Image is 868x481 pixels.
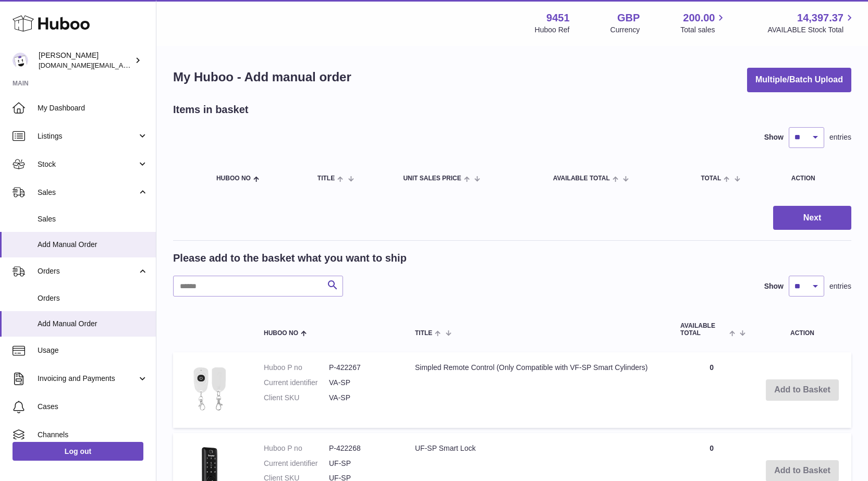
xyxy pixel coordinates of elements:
[546,11,570,25] strong: 9451
[173,103,249,117] h2: Items in basket
[753,312,851,347] th: Action
[216,175,251,182] span: Huboo no
[764,132,784,142] label: Show
[680,11,727,35] a: 200.00 Total sales
[264,378,329,388] dt: Current identifier
[264,443,329,453] dt: Huboo P no
[329,378,394,388] dd: VA-SP
[38,402,148,412] span: Cases
[38,240,148,250] span: Add Manual Order
[670,352,753,428] td: 0
[329,363,394,373] dd: P-422267
[38,159,137,169] span: Stock
[701,175,721,182] span: Total
[764,281,784,291] label: Show
[773,206,851,230] button: Next
[184,363,236,415] img: Simpled Remote Control (Only Compatible with VF-SP Smart Cylinders)
[264,330,298,337] span: Huboo no
[829,281,851,291] span: entries
[683,11,715,25] span: 200.00
[797,11,843,25] span: 14,397.37
[617,11,640,25] strong: GBP
[829,132,851,142] span: entries
[329,443,394,453] dd: P-422268
[329,459,394,468] dd: UF-SP
[767,11,855,35] a: 14,397.37 AVAILABLE Stock Total
[38,374,137,384] span: Invoicing and Payments
[38,319,148,329] span: Add Manual Order
[38,293,148,303] span: Orders
[317,175,335,182] span: Title
[415,330,432,337] span: Title
[680,25,727,35] span: Total sales
[791,175,841,182] div: Action
[38,103,148,113] span: My Dashboard
[405,352,670,428] td: Simpled Remote Control (Only Compatible with VF-SP Smart Cylinders)
[264,393,329,403] dt: Client SKU
[610,25,640,35] div: Currency
[38,214,148,224] span: Sales
[553,175,610,182] span: AVAILABLE Total
[173,69,351,85] h1: My Huboo - Add manual order
[329,393,394,403] dd: VA-SP
[38,346,148,355] span: Usage
[264,459,329,468] dt: Current identifier
[767,25,855,35] span: AVAILABLE Stock Total
[680,323,727,336] span: AVAILABLE Total
[38,131,137,141] span: Listings
[173,251,407,265] h2: Please add to the basket what you want to ship
[38,266,137,276] span: Orders
[747,68,851,92] button: Multiple/Batch Upload
[39,61,207,69] span: [DOMAIN_NAME][EMAIL_ADDRESS][DOMAIN_NAME]
[13,53,28,68] img: amir.ch@gmail.com
[264,363,329,373] dt: Huboo P no
[535,25,570,35] div: Huboo Ref
[38,188,137,198] span: Sales
[403,175,461,182] span: Unit Sales Price
[13,442,143,461] a: Log out
[38,430,148,440] span: Channels
[39,51,132,70] div: [PERSON_NAME]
